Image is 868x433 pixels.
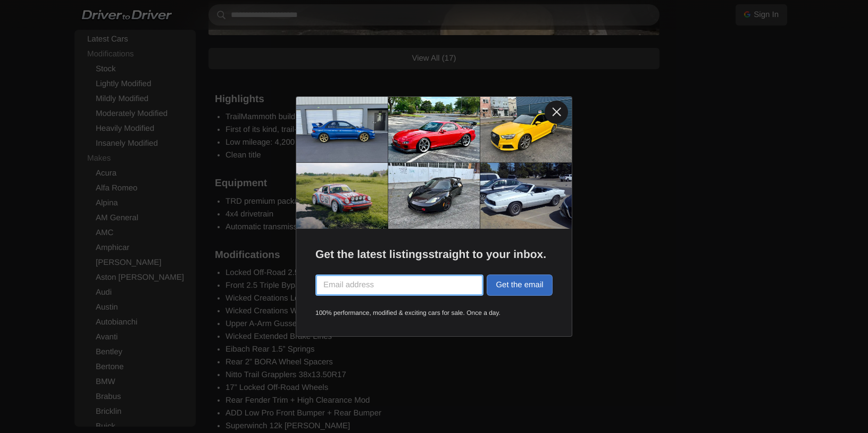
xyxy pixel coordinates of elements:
img: cars cover photo [296,97,572,229]
input: Email address [315,274,483,296]
button: Get the email [487,274,553,296]
small: 100% performance, modified & exciting cars for sale. Once a day. [315,309,553,318]
span: Get the email [496,280,543,289]
h2: Get the latest listings straight to your inbox. [315,248,553,261]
